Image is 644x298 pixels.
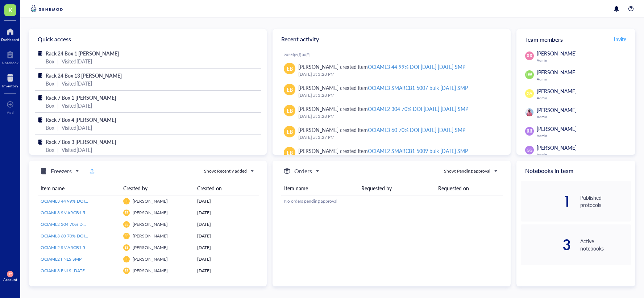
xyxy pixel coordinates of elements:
[2,61,18,65] div: Notebook
[525,108,533,116] img: f8f27afb-f33d-4f80-a997-14505bd0ceeb.jpeg
[62,57,92,65] div: Visited [DATE]
[125,257,128,261] span: EB
[133,256,168,262] span: [PERSON_NAME]
[197,198,256,204] div: [DATE]
[7,110,14,115] div: Add
[62,102,92,109] div: Visited [DATE]
[298,113,499,120] div: [DATE] at 3:28 PM
[368,63,465,70] div: OCIAML3 44 99% DOI [DATE] [DATE] SMP
[41,233,125,239] span: OCIAML3 60 70% DOI [DATE] [DATE] SMP
[125,234,128,238] span: EB
[287,86,293,94] span: EB
[368,105,468,112] div: OCIAML2 304 70% DOI [DATE] [DATE] SMP
[29,29,267,49] div: Quick access
[521,239,572,251] div: 3
[41,244,117,251] a: OCIAML2 SMARCB1 5009 bulk [DATE] SMP
[125,211,128,215] span: EB
[444,168,490,174] div: Show: Pending approval
[281,182,358,195] th: Item name
[278,81,504,102] a: EB[PERSON_NAME] created itemOCIAML3 SMARCB1 5007 bulk [DATE] SMP[DATE] at 3:28 PM
[46,116,116,123] span: Rack 7 Box 4 [PERSON_NAME]
[527,91,532,97] span: GA
[294,167,312,175] h5: Orders
[8,5,12,15] span: K
[57,124,59,132] div: |
[298,84,468,92] div: [PERSON_NAME] created item
[133,210,168,216] span: [PERSON_NAME]
[57,79,59,87] div: |
[537,96,631,100] div: Admin
[194,182,259,195] th: Created on
[284,198,500,204] div: No orders pending approval
[41,210,127,216] span: OCIAML3 SMARCB1 5007 bulk [DATE] SMP
[298,134,499,141] div: [DATE] at 3:27 PM
[527,128,532,134] span: RR
[46,138,116,145] span: Rack 7 Box 3 [PERSON_NAME]
[133,268,168,274] span: [PERSON_NAME]
[537,152,631,157] div: Admin
[526,71,532,78] span: IW
[125,223,128,226] span: EB
[537,69,577,76] span: [PERSON_NAME]
[46,146,54,154] div: Box
[197,244,256,251] div: [DATE]
[41,256,117,262] a: OCIAML2 FNLS SMP
[537,50,577,57] span: [PERSON_NAME]
[527,53,532,59] span: XX
[298,126,465,134] div: [PERSON_NAME] created item
[41,198,117,204] a: OCIAML3 44 99% DOI [DATE] [DATE] SMP
[287,65,293,73] span: EB
[29,4,65,13] img: genemod-logo
[133,244,168,251] span: [PERSON_NAME]
[41,221,127,227] span: OCIAML2 304 70% DOI [DATE] [DATE] SMP
[62,146,92,154] div: Visited [DATE]
[62,79,92,87] div: Visited [DATE]
[41,221,117,228] a: OCIAML2 304 70% DOI [DATE] [DATE] SMP
[287,107,293,115] span: EB
[537,144,577,151] span: [PERSON_NAME]
[278,102,504,123] a: EB[PERSON_NAME] created itemOCIAML2 304 70% DOI [DATE] [DATE] SMP[DATE] at 3:28 PM
[537,87,577,95] span: [PERSON_NAME]
[120,182,194,195] th: Created by
[526,147,532,153] span: GG
[278,123,504,144] a: EB[PERSON_NAME] created itemOCIAML3 60 70% DOI [DATE] [DATE] SMP[DATE] at 3:27 PM
[57,102,59,109] div: |
[287,128,293,136] span: EB
[38,182,120,195] th: Item name
[537,58,631,62] div: Admin
[278,60,504,81] a: EB[PERSON_NAME] created itemOCIAML3 44 99% DOI [DATE] [DATE] SMP[DATE] at 3:28 PM
[537,77,631,81] div: Admin
[133,198,168,204] span: [PERSON_NAME]
[51,167,72,175] h5: Freezers
[435,182,503,195] th: Requested on
[197,210,256,216] div: [DATE]
[614,33,627,45] button: Invite
[125,199,128,203] span: EB
[197,233,256,239] div: [DATE]
[41,198,125,204] span: OCIAML3 44 99% DOI [DATE] [DATE] SMP
[1,26,19,42] a: Dashboard
[46,79,54,87] div: Box
[57,57,59,65] div: |
[125,269,128,273] span: EB
[204,168,247,174] div: Show: Recently added
[284,53,504,57] div: 2025年9月30日
[580,237,631,252] div: Active notebooks
[2,84,18,88] div: Inventory
[133,233,168,239] span: [PERSON_NAME]
[614,36,626,43] span: Invite
[298,105,468,113] div: [PERSON_NAME] created item
[133,221,168,227] span: [PERSON_NAME]
[57,146,59,154] div: |
[41,233,117,239] a: OCIAML3 60 70% DOI [DATE] [DATE] SMP
[537,115,631,119] div: Admin
[368,84,468,91] div: OCIAML3 SMARCB1 5007 bulk [DATE] SMP
[62,124,92,132] div: Visited [DATE]
[273,29,510,49] div: Recent activity
[580,194,631,208] div: Published protocols
[46,72,122,79] span: Rack 24 Box 13 [PERSON_NAME]
[537,133,631,138] div: Admin
[537,106,577,113] span: [PERSON_NAME]
[46,124,54,132] div: Box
